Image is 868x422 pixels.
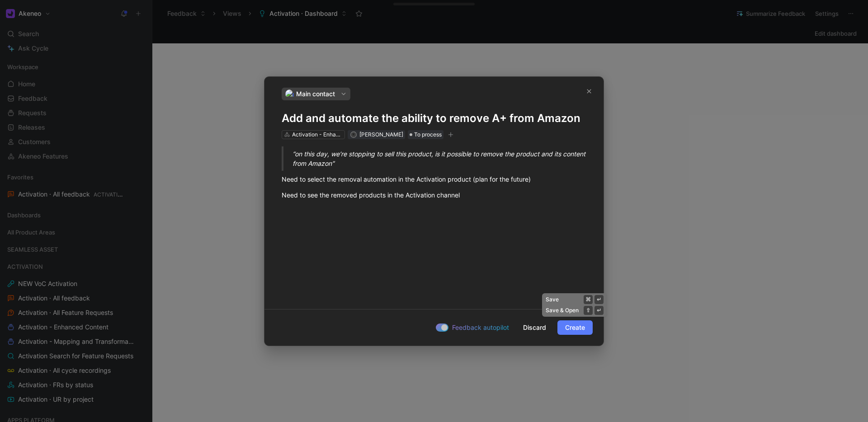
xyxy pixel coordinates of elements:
span: Main contact [296,89,335,99]
h1: Add and automate the ability to remove A+ from Amazon [282,111,586,126]
button: logoMain contact [282,88,350,100]
div: R [351,132,356,137]
div: Activation - Enhanced content [292,130,343,139]
span: Create [565,322,585,333]
button: Create [557,320,593,335]
span: Feedback autopilot [452,322,509,333]
div: To process [408,130,443,139]
button: Feedback autopilot [433,322,512,333]
div: Need to see the removed products in the Activation channel [282,190,586,200]
button: Discard [515,320,554,335]
span: [PERSON_NAME] [359,131,403,138]
img: logo [285,89,294,98]
div: “on this day, we’re stopping to sell this product, is it possible to remove the product and its c... [292,149,597,168]
div: Need to select the removal automation in the Activation product (plan for the future) [282,174,586,184]
span: To process [414,130,442,139]
span: Discard [523,322,546,333]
